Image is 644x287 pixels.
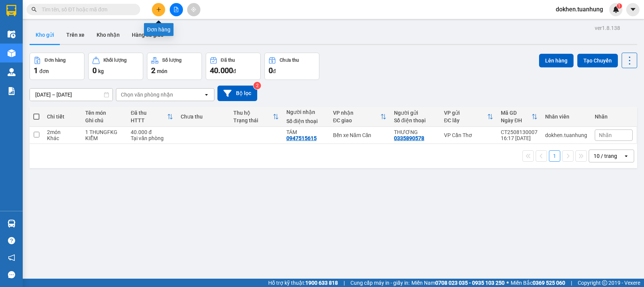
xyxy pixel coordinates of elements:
[545,132,587,138] div: dokhen.tuanhung
[47,135,78,141] div: Khác
[501,117,531,123] div: Ngày ĐH
[203,92,209,98] svg: open
[511,279,565,287] span: Miền Bắc
[151,66,155,75] span: 2
[98,68,104,74] span: kg
[88,53,143,80] button: Khối lượng0kg
[30,26,60,44] button: Kho gửi
[550,5,609,14] span: dokhen.tuanhung
[539,54,574,67] button: Lên hàng
[8,68,16,76] img: warehouse-icon
[8,49,16,57] img: warehouse-icon
[152,3,165,16] button: plus
[230,107,282,127] th: Toggle SortBy
[131,110,167,116] div: Đã thu
[157,68,167,74] span: món
[344,279,345,287] span: |
[8,237,15,244] span: question-circle
[599,132,612,138] span: Nhãn
[411,279,505,287] span: Miền Nam
[329,107,390,127] th: Toggle SortBy
[617,3,622,9] sup: 1
[85,129,123,141] div: 1 THUNGFKG KIỂM
[217,86,257,101] button: Bộ lọc
[91,26,126,44] button: Kho nhận
[602,280,607,285] span: copyright
[8,271,15,278] span: message
[595,114,633,120] div: Nhãn
[47,129,78,135] div: 2 món
[623,153,629,159] svg: open
[501,135,538,141] div: 16:17 [DATE]
[444,132,493,138] div: VP Cần Thơ
[269,66,273,75] span: 0
[187,3,200,16] button: aim
[47,114,78,120] div: Chi tiết
[350,279,410,287] span: Cung cấp máy in - giấy in:
[85,117,123,123] div: Ghi chú
[85,110,123,116] div: Tên món
[273,68,276,74] span: đ
[45,58,66,63] div: Đơn hàng
[618,3,621,9] span: 1
[333,117,380,123] div: ĐC giao
[440,107,497,127] th: Toggle SortBy
[613,6,619,13] img: icon-new-feature
[444,110,487,116] div: VP gửi
[545,114,587,120] div: Nhân viên
[577,54,618,67] button: Tạo Chuyến
[497,107,541,127] th: Toggle SortBy
[221,58,235,63] div: Đã thu
[630,6,636,13] span: caret-down
[501,110,531,116] div: Mã GD
[305,280,338,286] strong: 1900 633 818
[39,68,49,74] span: đơn
[506,281,509,284] span: ⚪️
[233,68,236,74] span: đ
[34,66,38,75] span: 1
[595,24,620,32] div: ver 1.8.138
[92,66,97,75] span: 0
[144,23,174,36] div: Đơn hàng
[394,135,424,141] div: 0335890578
[210,66,233,75] span: 40.000
[435,280,505,286] strong: 0708 023 035 - 0935 103 250
[181,114,226,120] div: Chưa thu
[253,82,261,89] sup: 2
[394,129,436,135] div: THƯƠNG
[394,110,436,116] div: Người gửi
[170,3,183,16] button: file-add
[333,110,380,116] div: VP nhận
[501,129,538,135] div: CT2508130007
[103,58,127,63] div: Khối lượng
[333,132,386,138] div: Bến xe Năm Căn
[8,220,16,228] img: warehouse-icon
[121,91,173,98] div: Chọn văn phòng nhận
[233,117,272,123] div: Trạng thái
[131,135,173,141] div: Tại văn phòng
[268,279,338,287] span: Hỗ trợ kỹ thuật:
[156,7,161,12] span: plus
[280,58,299,63] div: Chưa thu
[30,89,113,101] input: Select a date range.
[127,107,177,127] th: Toggle SortBy
[131,129,173,135] div: 40.000 đ
[549,150,560,162] button: 1
[286,118,325,124] div: Số điện thoại
[42,5,131,14] input: Tìm tên, số ĐT hoặc mã đơn
[8,30,16,38] img: warehouse-icon
[191,7,196,12] span: aim
[31,7,37,12] span: search
[286,135,317,141] div: 0947515615
[444,117,487,123] div: ĐC lấy
[126,26,170,44] button: Hàng đã giao
[8,87,16,95] img: solution-icon
[60,26,91,44] button: Trên xe
[131,117,167,123] div: HTTT
[174,7,179,12] span: file-add
[533,280,565,286] strong: 0369 525 060
[286,129,325,135] div: TÁM
[206,53,261,80] button: Đã thu40.000đ
[6,5,16,16] img: logo-vxr
[571,279,572,287] span: |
